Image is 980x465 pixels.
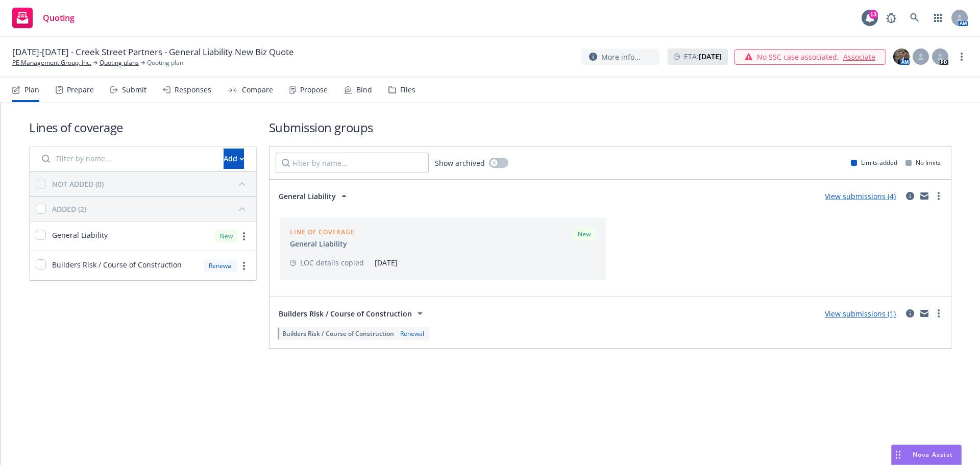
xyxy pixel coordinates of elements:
[100,58,139,67] a: Quoting plans
[928,8,948,28] a: Switch app
[175,86,211,94] div: Responses
[918,190,930,202] a: mail
[933,307,945,320] a: more
[905,158,941,167] div: No limits
[825,191,896,201] a: View submissions (4)
[825,309,896,319] a: View submissions (1)
[581,48,659,65] button: More info...
[300,257,364,268] span: LOC details copied
[224,149,244,168] div: Add
[279,308,412,319] span: Builders Risk / Course of Construction
[955,51,968,63] a: more
[573,228,596,240] div: New
[904,190,916,202] a: circleInformation
[435,158,485,168] span: Show archived
[52,204,86,214] div: ADDED (2)
[892,445,904,464] div: Drag to move
[8,4,79,32] a: Quoting
[398,329,426,338] div: Renewal
[290,228,355,236] div: Line of coverage
[238,260,250,272] a: more
[918,307,930,320] a: mail
[12,46,294,58] span: [DATE]-[DATE] - Creek Street Partners - General Liability New Biz Quote
[300,86,328,94] div: Propose
[36,149,217,169] input: Filter by name...
[147,58,183,67] span: Quoting plan
[276,186,353,206] button: General Liability
[204,259,238,272] div: Renewal
[375,257,596,268] span: [DATE]
[400,86,415,94] div: Files
[224,149,244,169] button: Add
[279,191,336,202] span: General Liability
[904,307,916,320] a: circleInformation
[24,86,39,94] div: Plan
[904,8,925,28] a: Search
[276,153,429,173] input: Filter by name...
[276,303,429,324] button: Builders Risk / Course of Construction
[269,119,951,136] h1: Submission groups
[601,52,641,62] span: More info...
[52,179,104,189] div: NOT ADDED (0)
[684,51,722,62] span: ETA :
[52,230,108,240] span: General Liability
[12,58,91,67] a: PE Management Group, Inc.
[893,48,910,65] img: photo
[699,52,722,61] strong: [DATE]
[851,158,897,167] div: Limits added
[29,119,257,136] h1: Lines of coverage
[290,238,355,249] div: General Liability
[913,450,953,459] span: Nova Assist
[238,230,250,242] a: more
[757,52,839,62] span: No SSC case associated.
[67,86,94,94] div: Prepare
[215,230,238,242] div: New
[52,176,250,192] button: NOT ADDED (0)
[242,86,273,94] div: Compare
[933,190,945,202] a: more
[891,445,962,465] button: Nova Assist
[869,10,878,19] div: 13
[52,201,250,217] button: ADDED (2)
[282,329,394,338] span: Builders Risk / Course of Construction
[122,86,146,94] div: Submit
[43,14,75,22] span: Quoting
[52,259,182,270] span: Builders Risk / Course of Construction
[881,8,901,28] a: Report a Bug
[356,86,372,94] div: Bind
[843,52,875,62] a: Associate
